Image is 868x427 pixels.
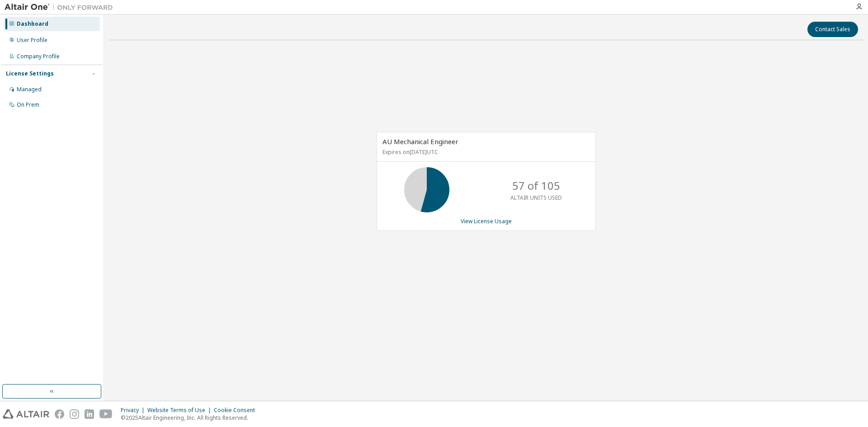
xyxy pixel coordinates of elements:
a: View License Usage [461,217,512,225]
button: Contact Sales [807,22,858,37]
div: User Profile [17,37,47,44]
p: Expires on [DATE] UTC [382,148,588,156]
div: Company Profile [17,53,60,60]
div: Privacy [121,407,147,414]
img: youtube.svg [99,409,113,419]
div: Managed [17,86,42,93]
img: altair_logo.svg [3,409,49,419]
div: On Prem [17,101,39,108]
p: © 2025 Altair Engineering, Inc. All Rights Reserved. [121,414,260,422]
img: Altair One [5,3,118,12]
div: Dashboard [17,20,48,28]
div: Website Terms of Use [147,407,214,414]
img: facebook.svg [55,409,64,419]
div: License Settings [6,70,54,77]
img: instagram.svg [70,409,79,419]
p: 57 of 105 [512,178,560,193]
p: ALTAIR UNITS USED [510,194,562,202]
img: linkedin.svg [85,409,94,419]
div: Cookie Consent [214,407,260,414]
span: AU Mechanical Engineer [382,137,458,146]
